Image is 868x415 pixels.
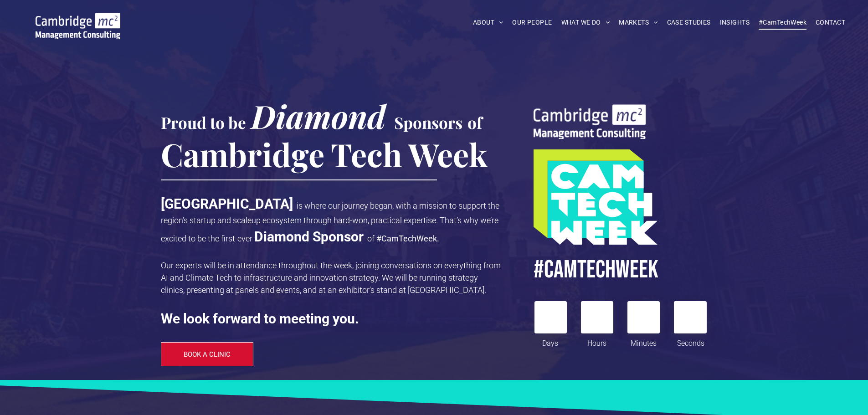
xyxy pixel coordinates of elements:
span: #CamTECHWEEK [534,255,658,285]
span: Diamond [251,94,386,137]
a: OUR PEOPLE [508,15,556,30]
a: CASE STUDIES [663,15,715,30]
div: Minutes [628,333,660,349]
a: ABOUT [468,15,508,30]
span: #CamTechWeek. [376,234,439,243]
a: INSIGHTS [715,15,754,30]
a: BOOK A CLINIC [161,342,254,366]
span: Our experts will be in attendance throughout the week, joining conversations on everything from A... [161,261,501,295]
span: BOOK A CLINIC [184,350,231,359]
a: WHAT WE DO [557,15,615,30]
a: #CamTechWeek [754,15,811,30]
div: Seconds [675,333,707,349]
span: of [367,234,375,243]
div: Hours [581,333,613,349]
img: Cambridge MC Logo [36,13,120,39]
a: MARKETS [614,15,662,30]
span: Cambridge Tech Week [161,133,488,175]
div: Days [534,333,566,349]
span: Sponsors [394,112,462,133]
strong: We look forward to meeting you. [161,311,359,327]
strong: Diamond Sponsor [254,229,364,245]
strong: [GEOGRAPHIC_DATA] [161,196,293,212]
a: CONTACT [811,15,850,30]
span: of [467,112,482,133]
span: is where our journey began, with a mission to support the region’s startup and scaleup ecosystem ... [161,201,499,243]
span: Proud to be [161,112,246,133]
